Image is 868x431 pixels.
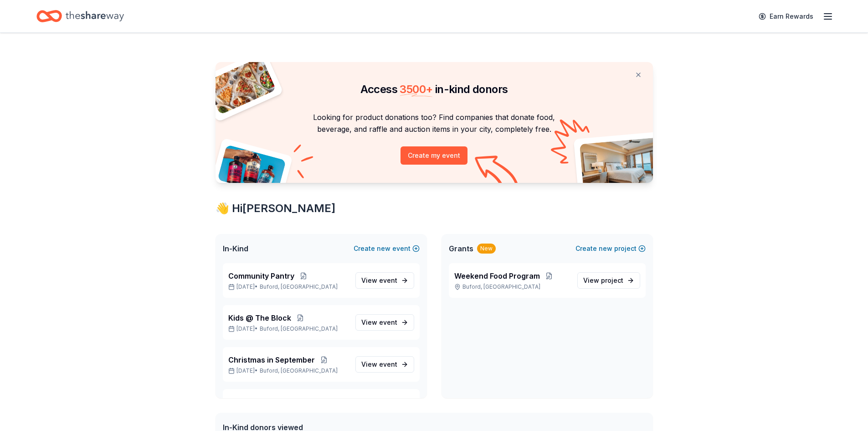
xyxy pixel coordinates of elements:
[599,243,612,254] span: new
[260,283,338,291] span: Buford, [GEOGRAPHIC_DATA]
[753,8,819,25] a: Earn Rewards
[577,272,640,289] a: View project
[36,5,124,27] a: Home
[260,367,338,374] span: Buford, [GEOGRAPHIC_DATA]
[454,283,570,291] p: Buford, [GEOGRAPHIC_DATA]
[228,283,348,291] p: [DATE] •
[379,276,397,284] span: event
[401,146,467,165] button: Create my event
[354,243,420,254] button: Createnewevent
[205,57,276,115] img: Pizza
[477,244,496,254] div: New
[260,325,338,332] span: Buford, [GEOGRAPHIC_DATA]
[228,367,348,374] p: [DATE] •
[400,83,432,96] span: 3500 +
[361,275,397,286] span: View
[575,243,646,254] button: Createnewproject
[583,275,623,286] span: View
[379,318,397,326] span: event
[379,360,397,368] span: event
[228,270,294,281] span: Community Pantry
[361,359,397,370] span: View
[360,83,508,96] span: Access in-kind donors
[454,270,540,281] span: Weekend Food Program
[228,354,315,365] span: Christmas in September
[355,314,414,331] a: View event
[226,111,642,135] p: Looking for product donations too? Find companies that donate food, beverage, and raffle and auct...
[223,243,248,254] span: In-Kind
[449,243,473,254] span: Grants
[355,356,414,373] a: View event
[228,396,315,407] span: Christmas in September
[228,312,291,323] span: Kids @ The Block
[361,317,397,328] span: View
[475,156,520,190] img: Curvy arrow
[216,201,653,216] div: 👋 Hi [PERSON_NAME]
[355,272,414,289] a: View event
[228,325,348,332] p: [DATE] •
[377,243,390,254] span: new
[601,276,623,284] span: project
